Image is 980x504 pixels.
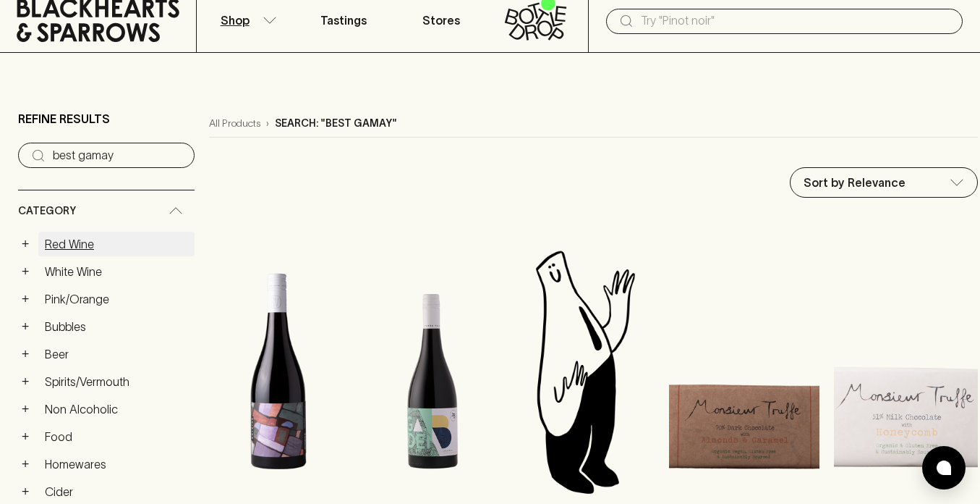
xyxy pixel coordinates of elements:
[209,245,348,498] img: Golding Ombre Gamay 2023
[38,314,195,339] a: Bubbles
[53,144,183,167] input: Try “Pinot noir”
[18,110,110,127] p: Refine Results
[209,116,260,131] a: All Products
[641,9,951,33] input: Try "Pinot noir"
[516,245,655,498] img: Blackhearts & Sparrows Man
[38,369,195,394] a: Spirits/Vermouth
[38,424,195,449] a: Food
[18,374,33,389] button: +
[422,12,460,29] p: Stores
[38,287,195,311] a: Pink/Orange
[18,319,33,334] button: +
[18,429,33,444] button: +
[18,264,33,279] button: +
[38,259,195,284] a: White Wine
[18,202,76,220] span: Category
[38,232,195,256] a: Red Wine
[834,245,978,498] img: Monsieur Truffe Milk Chocolate With Honeycomb Bar
[669,245,819,498] img: Monsieur Truffe Dark Chocolate with Almonds & Caramel
[18,402,33,416] button: +
[38,397,195,421] a: Non Alcoholic
[18,292,33,306] button: +
[18,484,33,499] button: +
[937,461,951,475] img: bubble-icon
[362,245,502,498] img: Airlie Bank Garden Red 2022
[275,116,397,131] p: Search: "best gamay"
[804,174,906,191] p: Sort by Relevance
[18,190,195,232] div: Category
[18,457,33,471] button: +
[221,12,250,29] p: Shop
[38,342,195,366] a: Beer
[320,12,367,29] p: Tastings
[266,116,269,131] p: ›
[18,237,33,251] button: +
[18,347,33,361] button: +
[791,168,977,197] div: Sort by Relevance
[38,479,195,504] a: Cider
[38,452,195,476] a: Homewares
